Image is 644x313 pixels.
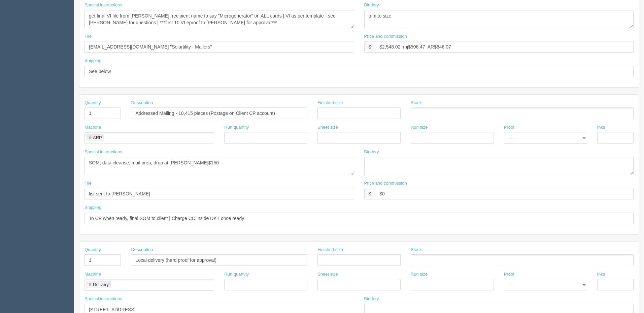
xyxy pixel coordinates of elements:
[131,247,153,253] label: Description
[364,10,634,28] textarea: trim to size
[364,41,375,53] div: $
[411,100,422,106] label: Stock
[84,271,101,278] label: Machine
[93,135,102,140] div: ARP
[84,124,101,131] label: Machine
[317,247,343,253] label: Finished size
[364,2,379,8] label: Bindery
[93,282,109,287] div: Delivery
[84,2,122,8] label: Special instructions
[84,296,122,302] label: Special instructions
[597,124,605,131] label: Inks
[364,296,379,302] label: Bindery
[84,180,92,187] label: File
[411,271,428,278] label: Run size
[411,247,422,253] label: Stock
[317,124,338,131] label: Sheet size
[84,58,102,64] label: Shipping
[317,271,338,278] label: Sheet size
[84,10,354,28] textarea: get final VI file from [PERSON_NAME], recipient name to say "Microgenerator" on ALL cards | VI as...
[317,100,343,106] label: Finished size
[504,124,514,131] label: Proof
[224,124,249,131] label: Run quantity
[364,180,407,187] label: Price and commission
[597,271,605,278] label: Inks
[84,100,101,106] label: Quantity
[84,149,122,155] label: Special instructions
[84,157,354,175] textarea: SOM, data cleanse, mail prep, drop at [PERSON_NAME]$150
[411,124,428,131] label: Run size
[224,271,249,278] label: Run quantity
[84,205,102,211] label: Shipping
[131,100,153,106] label: Description
[84,33,92,40] label: File
[364,33,407,40] label: Price and commission
[364,149,379,155] label: Bindery
[84,247,101,253] label: Quantity
[504,271,514,278] label: Proof
[364,188,375,199] div: $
